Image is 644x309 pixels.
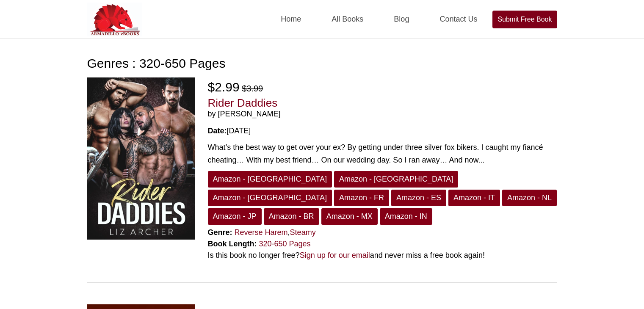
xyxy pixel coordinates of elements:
[208,228,232,237] strong: Genre:
[208,227,557,238] div: ,
[87,77,195,240] img: Rider Daddies
[208,190,332,206] a: Amazon - [GEOGRAPHIC_DATA]
[264,208,319,225] a: Amazon - BR
[300,251,370,259] a: Sign up for our email
[334,190,389,206] a: Amazon - FR
[334,171,458,188] a: Amazon - [GEOGRAPHIC_DATA]
[208,127,227,135] strong: Date:
[492,11,557,28] a: Submit Free Book
[235,228,288,237] a: Reverse Harem
[208,125,557,137] div: [DATE]
[242,84,263,93] del: $3.99
[208,250,557,261] div: Is this book no longer free? and never miss a free book again!
[259,240,311,248] a: 320-650 Pages
[502,190,557,206] a: Amazon - NL
[290,228,316,237] a: Steamy
[208,208,262,225] a: Amazon - JP
[321,208,378,225] a: Amazon - MX
[208,110,557,119] span: by [PERSON_NAME]
[448,190,500,206] a: Amazon - IT
[208,97,278,109] a: Rider Daddies
[208,240,257,248] strong: Book Length:
[87,3,142,36] img: Armadilloebooks
[391,190,446,206] a: Amazon - ES
[208,141,557,167] div: What’s the best way to get over your ex? By getting under three silver fox bikers. I caught my fi...
[87,56,557,71] h1: Genres : 320-650 Pages
[208,171,332,188] a: Amazon - [GEOGRAPHIC_DATA]
[380,208,432,225] a: Amazon - IN
[208,80,240,94] span: $2.99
